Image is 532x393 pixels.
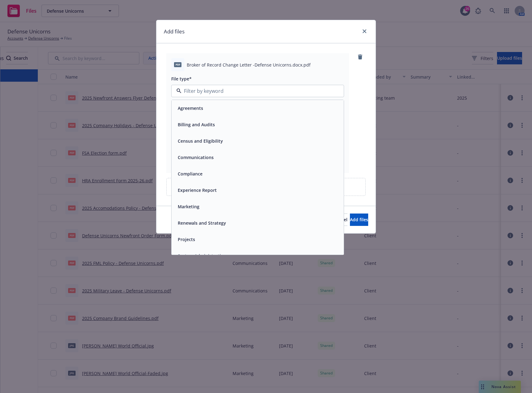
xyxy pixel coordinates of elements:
[166,178,366,196] div: Upload new files
[361,28,368,35] a: close
[356,53,364,61] a: remove
[178,236,195,243] button: Projects
[178,138,223,144] button: Census and Eligibility
[178,105,203,111] button: Agreements
[187,62,311,68] span: Broker of Record Change Letter -Defense Unicorns.docx.pdf
[350,217,368,222] span: Add files
[181,87,331,95] input: Filter by keyword
[178,121,215,128] button: Billing and Audits
[178,154,214,161] button: Communications
[178,187,217,193] button: Experience Report
[164,28,185,36] h1: Add files
[350,214,368,226] button: Add files
[178,220,226,226] button: Renewals and Strategy
[174,62,181,67] span: pdf
[178,171,203,177] button: Compliance
[178,253,226,259] button: System Administration
[171,76,192,82] span: File type*
[178,203,199,210] button: Marketing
